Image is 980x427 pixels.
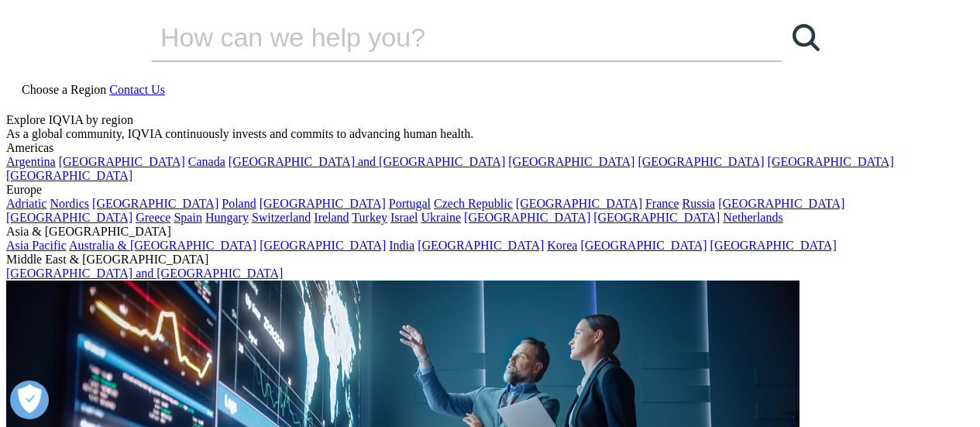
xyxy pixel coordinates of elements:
[260,197,386,210] a: [GEOGRAPHIC_DATA]
[252,211,311,224] a: Switzerland
[188,155,225,168] a: Canada
[314,211,349,224] a: Ireland
[389,197,431,210] a: Portugal
[683,197,716,210] a: Russia
[768,155,894,168] a: [GEOGRAPHIC_DATA]
[723,211,782,224] a: Netherlands
[69,239,256,252] a: Australia & [GEOGRAPHIC_DATA]
[6,253,974,267] div: Middle East & [GEOGRAPHIC_DATA]
[174,211,201,224] a: Spain
[6,211,132,224] a: [GEOGRAPHIC_DATA]
[6,267,283,280] a: [GEOGRAPHIC_DATA] and [GEOGRAPHIC_DATA]
[710,239,837,252] a: [GEOGRAPHIC_DATA]
[136,211,170,224] a: Greece
[782,14,829,60] a: Search
[151,14,738,60] input: Search
[593,211,720,224] a: [GEOGRAPHIC_DATA]
[22,83,106,96] span: Choose a Region
[464,211,590,224] a: [GEOGRAPHIC_DATA]
[6,183,974,197] div: Europe
[508,155,634,168] a: [GEOGRAPHIC_DATA]
[6,127,974,141] div: As a global community, IQVIA continuously invests and commits to advancing human health.
[516,197,642,210] a: [GEOGRAPHIC_DATA]
[229,155,505,168] a: [GEOGRAPHIC_DATA] and [GEOGRAPHIC_DATA]
[6,225,974,239] div: Asia & [GEOGRAPHIC_DATA]
[547,239,577,252] a: Korea
[205,211,249,224] a: Hungary
[390,211,418,224] a: Israel
[793,24,820,51] svg: Search
[260,239,386,252] a: [GEOGRAPHIC_DATA]
[6,113,974,127] div: Explore IQVIA by region
[10,381,49,419] button: Open Preferences
[421,211,462,224] a: Ukraine
[580,239,707,252] a: [GEOGRAPHIC_DATA]
[389,239,414,252] a: India
[59,155,185,168] a: [GEOGRAPHIC_DATA]
[50,197,89,210] a: Nordics
[718,197,844,210] a: [GEOGRAPHIC_DATA]
[222,197,256,210] a: Poland
[92,197,218,210] a: [GEOGRAPHIC_DATA]
[6,197,46,210] a: Adriatic
[109,83,165,96] a: Contact Us
[6,155,56,168] a: Argentina
[638,155,764,168] a: [GEOGRAPHIC_DATA]
[352,211,387,224] a: Turkey
[418,239,544,252] a: [GEOGRAPHIC_DATA]
[645,197,679,210] a: France
[6,169,132,182] a: [GEOGRAPHIC_DATA]
[6,239,67,252] a: Asia Pacific
[6,141,974,155] div: Americas
[434,197,513,210] a: Czech Republic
